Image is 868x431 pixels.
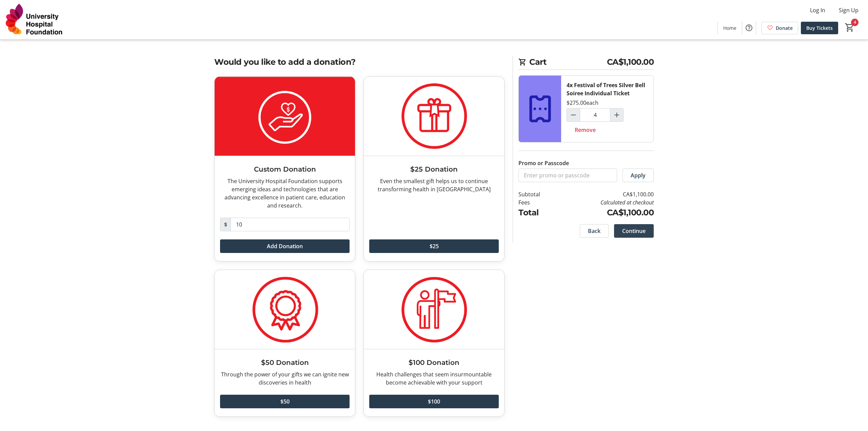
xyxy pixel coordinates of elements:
button: $25 [369,239,499,253]
span: $100 [428,397,440,406]
h3: $100 Donation [369,357,499,368]
span: $50 [280,397,290,406]
td: Total [518,207,558,219]
h3: $25 Donation [369,164,499,174]
h2: Cart [518,56,654,70]
span: Donate [776,24,793,32]
div: $275.00 each [567,99,598,107]
button: Remove [567,123,604,137]
span: CA$1,100.00 [607,56,654,68]
span: Continue [622,227,646,235]
span: Back [588,227,600,235]
td: Fees [518,198,558,207]
span: Sign Up [839,6,859,14]
button: Decrement by one [567,109,580,121]
button: Help [742,21,756,35]
button: Sign Up [833,5,864,16]
img: $25 Donation [364,77,504,156]
span: Home [723,24,736,32]
img: $50 Donation [215,270,355,349]
td: CA$1,100.00 [558,207,654,219]
img: University Hospital Foundation's Logo [4,3,64,37]
a: Buy Tickets [801,22,838,34]
a: Home [718,22,742,34]
td: CA$1,100.00 [558,190,654,198]
div: Even the smallest gift helps us to continue transforming health in [GEOGRAPHIC_DATA] [369,177,499,193]
button: Apply [623,169,654,182]
input: Enter promo or passcode [518,169,617,182]
button: $50 [220,395,350,408]
button: $100 [369,395,499,408]
button: Add Donation [220,239,350,253]
div: The University Hospital Foundation supports emerging ideas and technologies that are advancing ex... [220,177,350,210]
button: Back [580,224,609,238]
span: Buy Tickets [806,24,833,32]
img: Custom Donation [215,77,355,156]
button: Cart [844,21,856,34]
span: Add Donation [267,242,303,250]
div: Through the power of your gifts we can ignite new discoveries in health [220,370,350,387]
input: Festival of Trees Silver Bell Soiree Individual Ticket Quantity [580,108,610,122]
label: Promo or Passcode [518,159,569,167]
span: Apply [631,171,646,179]
span: Remove [575,126,596,134]
h3: $50 Donation [220,357,350,368]
a: Donate [762,22,798,34]
td: Calculated at checkout [558,198,654,207]
span: $25 [430,242,439,250]
img: $100 Donation [364,270,504,349]
td: Subtotal [518,190,558,198]
div: 4x Festival of Trees Silver Bell Soiree Individual Ticket [567,81,648,97]
h2: Would you like to add a donation? [214,56,505,68]
div: Health challenges that seem insurmountable become achievable with your support [369,370,499,387]
button: Continue [614,224,654,238]
span: $ [220,218,231,231]
h3: Custom Donation [220,164,350,174]
button: Log In [805,5,831,16]
input: Donation Amount [231,218,350,231]
button: Increment by one [610,109,623,121]
span: Log In [810,6,825,14]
